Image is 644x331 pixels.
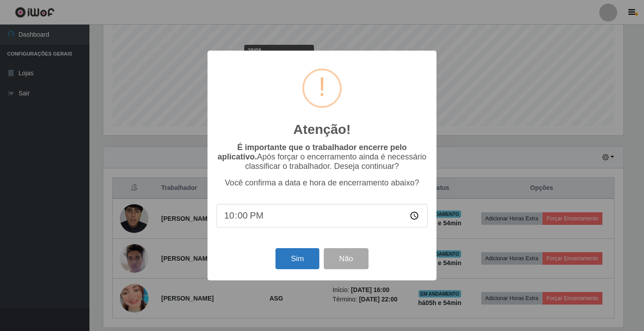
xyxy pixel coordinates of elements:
button: Sim [275,248,319,269]
h2: Atenção! [293,121,351,138]
p: Após forçar o encerramento ainda é necessário classificar o trabalhador. Deseja continuar? [216,143,428,171]
b: É importante que o trabalhador encerre pelo aplicativo. [217,143,407,161]
p: Você confirma a data e hora de encerramento abaixo? [216,178,428,188]
button: Não [324,248,368,269]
